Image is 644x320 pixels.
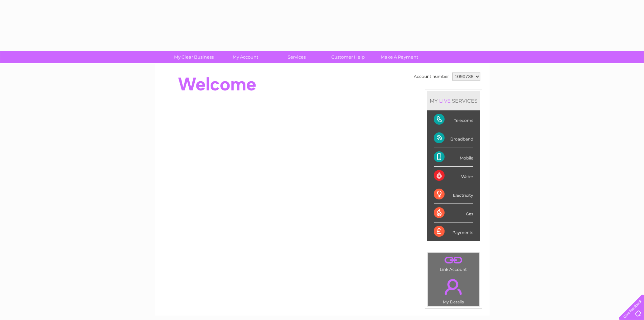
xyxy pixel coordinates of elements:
[166,51,222,63] a: My Clear Business
[269,51,325,63] a: Services
[434,129,473,148] div: Broadband
[412,71,451,82] td: Account number
[434,204,473,222] div: Gas
[434,110,473,129] div: Telecoms
[320,51,376,63] a: Customer Help
[427,252,480,274] td: Link Account
[434,148,473,167] div: Mobile
[372,51,427,63] a: Make A Payment
[434,167,473,185] div: Water
[438,98,452,104] div: LIVE
[217,51,273,63] a: My Account
[427,273,480,306] td: My Details
[429,254,478,266] a: .
[434,185,473,204] div: Electricity
[434,222,473,241] div: Payments
[427,91,480,110] div: MY SERVICES
[429,275,478,299] a: .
